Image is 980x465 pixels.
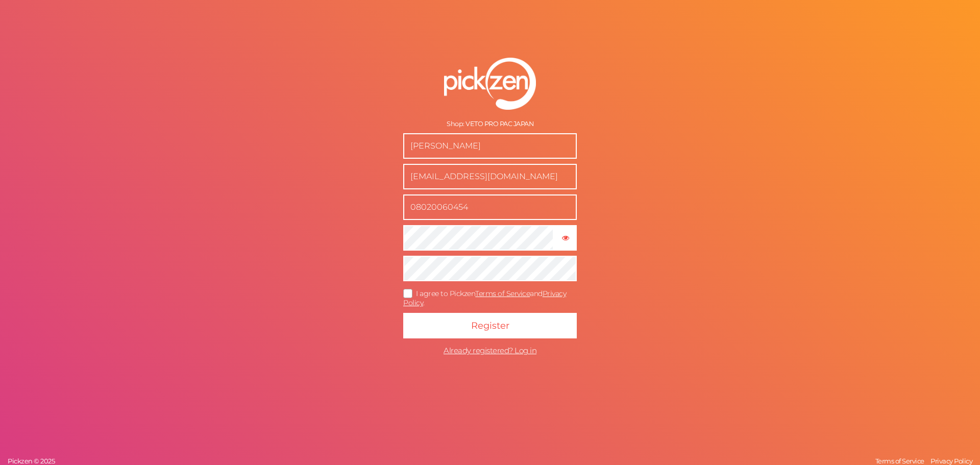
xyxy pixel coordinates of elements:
a: Pickzen © 2025 [5,457,57,465]
span: I agree to Pickzen and . [403,289,566,308]
a: Privacy Policy [403,289,566,308]
button: Register [403,313,577,338]
span: Privacy Policy [930,457,972,465]
a: Terms of Service [475,289,530,298]
input: Business e-mail [403,164,577,189]
a: Privacy Policy [928,457,975,465]
span: Terms of Service [875,457,924,465]
input: Phone [403,194,577,220]
img: pz-logo-white.png [444,58,536,110]
a: Terms of Service [873,457,927,465]
input: Name [403,133,577,159]
span: Already registered? Log in [444,346,536,355]
div: Shop: VETO PRO PAC JAPAN [403,120,577,128]
span: Register [471,320,509,331]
